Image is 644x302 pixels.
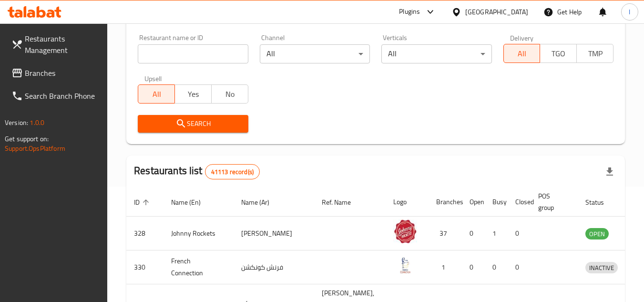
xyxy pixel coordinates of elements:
[508,217,531,250] td: 0
[164,250,234,284] td: French Connection
[234,217,314,250] td: [PERSON_NAME]
[585,229,609,240] span: OPEN
[4,84,108,107] a: Search Branch Phone
[508,187,531,217] th: Closed
[386,187,429,217] th: Logo
[429,187,462,217] th: Branches
[462,187,485,217] th: Open
[126,217,164,250] td: 328
[576,44,613,63] button: TMP
[134,164,260,179] h2: Restaurants list
[508,250,531,284] td: 0
[429,250,462,284] td: 1
[585,197,616,208] span: Status
[138,84,175,104] button: All
[215,87,245,101] span: No
[30,116,44,129] span: 1.0.0
[585,228,609,240] div: OPEN
[399,6,420,18] div: Plugins
[138,115,248,133] button: Search
[538,190,566,213] span: POS group
[585,262,618,273] div: INACTIVE
[465,7,528,17] div: [GEOGRAPHIC_DATA]
[164,217,234,250] td: Johnny Rockets
[544,47,573,61] span: TGO
[585,262,618,273] span: INACTIVE
[145,118,240,130] span: Search
[393,219,417,243] img: Johnny Rockets
[260,44,370,63] div: All
[142,87,171,101] span: All
[393,253,417,277] img: French Connection
[629,7,630,17] span: l
[205,164,260,179] div: Total records count
[5,116,28,129] span: Version:
[462,217,485,250] td: 0
[429,217,462,250] td: 37
[234,250,314,284] td: فرنش كونكشن
[25,33,100,56] span: Restaurants Management
[503,44,541,63] button: All
[241,197,282,208] span: Name (Ar)
[462,250,485,284] td: 0
[25,67,100,79] span: Branches
[5,133,49,145] span: Get support on:
[4,27,108,62] a: Restaurants Management
[138,11,613,26] h2: Restaurant search
[508,47,537,61] span: All
[171,197,213,208] span: Name (En)
[25,90,100,102] span: Search Branch Phone
[211,84,248,104] button: No
[174,84,212,104] button: Yes
[485,250,508,284] td: 0
[179,87,208,101] span: Yes
[598,160,621,183] div: Export file
[126,250,164,284] td: 330
[581,47,610,61] span: TMP
[540,44,577,63] button: TGO
[205,167,259,177] span: 41113 record(s)
[485,187,508,217] th: Busy
[322,197,363,208] span: Ref. Name
[485,217,508,250] td: 1
[5,142,65,155] a: Support.OpsPlatform
[510,34,534,41] label: Delivery
[144,75,162,82] label: Upsell
[381,44,491,63] div: All
[138,44,248,63] input: Search for restaurant name or ID..
[134,197,152,208] span: ID
[4,62,108,84] a: Branches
